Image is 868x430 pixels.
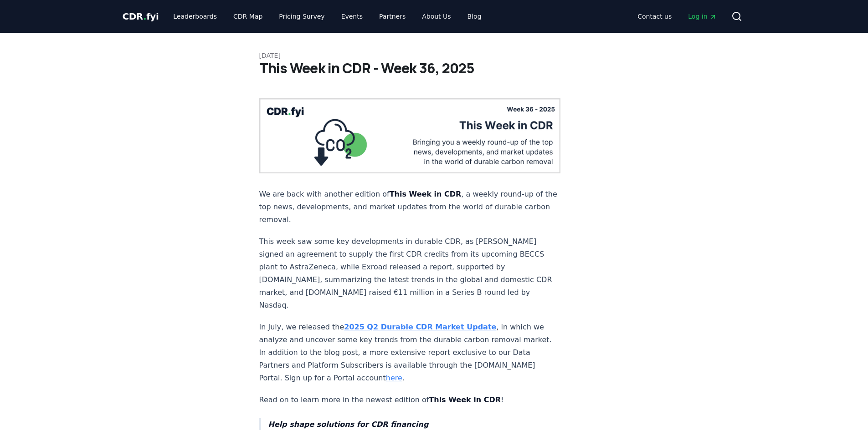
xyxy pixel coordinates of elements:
a: About Us [415,8,458,25]
strong: This Week in CDR [390,190,462,198]
span: Log in [688,12,716,21]
a: Leaderboards [166,8,224,25]
a: Pricing Survey [272,8,332,25]
p: [DATE] [259,51,609,60]
a: CDR Map [226,8,270,25]
p: We are back with another edition of , a weekly round-up of the top news, developments, and market... [259,188,561,226]
a: CDR.fyi [123,10,159,23]
strong: This Week in CDR [429,395,501,404]
a: Partners [372,8,413,25]
span: CDR fyi [123,11,159,22]
p: Read on to learn more in the newest edition of ! [259,394,561,406]
strong: Help shape solutions for CDR financing [268,420,429,429]
a: Blog [460,8,489,25]
a: Events [334,8,370,25]
p: This week saw some key developments in durable CDR, as [PERSON_NAME] signed an agreement to suppl... [259,235,561,312]
span: . [143,11,146,22]
a: Log in [681,8,724,25]
nav: Main [630,8,724,25]
h1: This Week in CDR - Week 36, 2025 [259,60,609,76]
img: blog post image [259,98,561,173]
a: here [386,374,402,382]
a: Contact us [630,8,679,25]
a: 2025 Q2 Durable CDR Market Update [344,323,496,331]
p: In July, we released the , in which we analyze and uncover some key trends from the durable carbo... [259,321,561,384]
nav: Main [166,8,488,25]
